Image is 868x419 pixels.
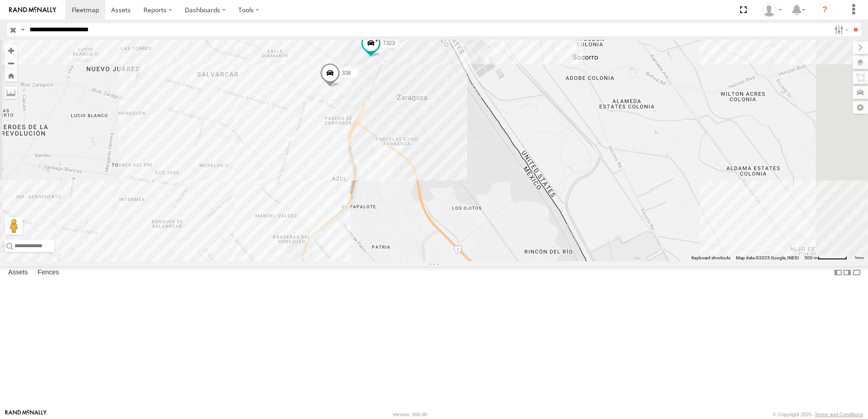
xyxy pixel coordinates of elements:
div: Version: 306.00 [393,412,427,417]
label: Measure [5,86,17,99]
span: Map data ©2025 Google, INEGI [736,255,799,260]
label: Map Settings [853,101,868,114]
label: Dock Summary Table to the Left [833,266,843,279]
button: Zoom out [5,57,17,69]
button: Keyboard shortcuts [691,255,730,261]
span: 7323 [383,40,395,46]
label: Hide Summary Table [852,266,861,279]
a: Terms (opens in new tab) [854,256,864,260]
label: Dock Summary Table to the Right [843,266,852,279]
label: Fences [33,266,64,279]
button: Map Scale: 500 m per 61 pixels [802,255,850,261]
button: Zoom Home [5,69,17,82]
img: rand-logo.svg [9,7,56,13]
i: ? [818,3,832,17]
span: 338 [342,70,351,77]
label: Search Query [19,23,26,36]
div: © Copyright 2025 - [773,412,863,417]
span: 500 m [804,255,818,260]
label: Assets [4,266,32,279]
a: Visit our Website [5,410,47,419]
div: omar hernandez [759,3,785,17]
button: Drag Pegman onto the map to open Street View [5,217,23,235]
button: Zoom in [5,44,17,57]
a: Terms and Conditions [815,412,863,417]
label: Search Filter Options [831,23,850,36]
